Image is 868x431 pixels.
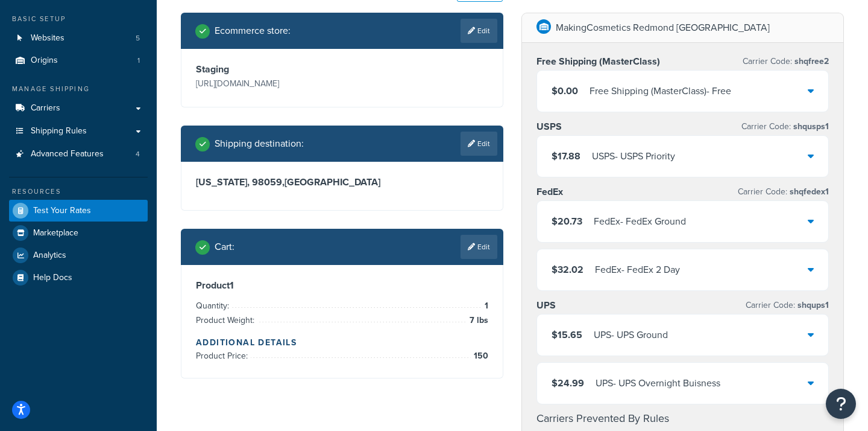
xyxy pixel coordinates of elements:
[9,244,148,266] a: Analytics
[552,214,582,228] span: $20.73
[9,143,148,165] li: Advanced Features
[461,132,497,156] a: Edit
[746,297,829,314] p: Carrier Code:
[552,263,583,276] span: $32.02
[552,328,582,342] span: $15.65
[9,200,148,222] a: Test Your Rates
[536,186,563,198] h3: FedEx
[9,120,148,142] a: Shipping Rules
[33,251,66,261] span: Analytics
[196,350,251,362] span: Product Price:
[9,14,148,24] div: Basic Setup
[215,241,234,252] h2: Cart :
[31,103,60,113] span: Carriers
[137,56,140,66] span: 1
[792,55,829,68] span: shqfree2
[596,375,720,392] div: UPS - UPS Overnight Buisness
[467,313,488,328] span: 7 lbs
[461,19,497,43] a: Edit
[31,33,64,43] span: Websites
[795,299,829,311] span: shqups1
[196,279,488,292] h3: Product 1
[33,228,78,238] span: Marketplace
[215,138,304,149] h2: Shipping destination :
[536,410,829,427] h4: Carriers Prevented By Rules
[9,97,148,120] a: Carriers
[552,149,580,163] span: $17.88
[826,389,856,419] button: Open Resource Center
[196,176,488,188] h3: [US_STATE], 98059 , [GEOGRAPHIC_DATA]
[536,299,556,311] h3: UPS
[196,299,232,312] span: Quantity:
[741,118,829,135] p: Carrier Code:
[9,49,148,72] li: Origins
[743,53,829,70] p: Carrier Code:
[461,235,497,259] a: Edit
[33,206,91,216] span: Test Your Rates
[9,84,148,94] div: Manage Shipping
[594,213,686,230] div: FedEx - FedEx Ground
[136,33,140,43] span: 5
[738,184,829,200] p: Carrier Code:
[215,25,291,36] h2: Ecommerce store :
[482,299,488,313] span: 1
[9,27,148,49] li: Websites
[552,84,578,98] span: $0.00
[592,148,675,165] div: USPS - USPS Priority
[31,149,104,159] span: Advanced Features
[196,336,488,349] h4: Additional Details
[9,187,148,197] div: Resources
[590,83,731,100] div: Free Shipping (MasterClass) - Free
[536,121,562,133] h3: USPS
[196,75,339,92] p: [URL][DOMAIN_NAME]
[9,267,148,289] a: Help Docs
[471,349,488,363] span: 150
[791,120,829,133] span: shqusps1
[9,27,148,49] a: Websites5
[594,327,668,343] div: UPS - UPS Ground
[9,222,148,244] a: Marketplace
[595,261,680,278] div: FedEx - FedEx 2 Day
[9,143,148,165] a: Advanced Features4
[787,185,829,198] span: shqfedex1
[196,314,257,327] span: Product Weight:
[196,63,339,75] h3: Staging
[31,56,58,66] span: Origins
[31,126,87,136] span: Shipping Rules
[33,273,72,283] span: Help Docs
[556,19,770,36] p: MakingCosmetics Redmond [GEOGRAPHIC_DATA]
[552,376,584,390] span: $24.99
[136,149,140,159] span: 4
[9,49,148,72] a: Origins1
[536,56,660,68] h3: Free Shipping (MasterClass)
